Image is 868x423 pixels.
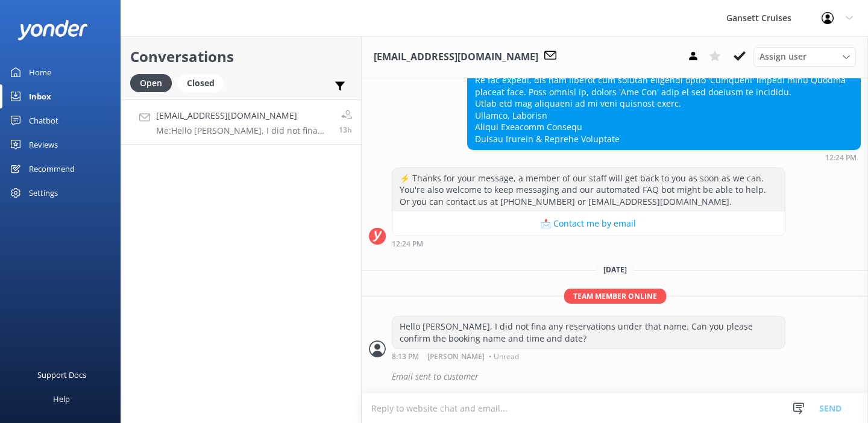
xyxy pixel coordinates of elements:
[392,316,785,348] div: Hello [PERSON_NAME], I did not fina any reservations under that name. Can you please confirm the ...
[130,74,172,92] div: Open
[392,352,785,360] div: 08:13pm 12-Aug-2025 (UTC -04:00) America/New_York
[392,353,419,360] strong: 8:13 PM
[178,74,224,92] div: Closed
[392,211,785,236] button: 📩 Contact me by email
[467,153,861,161] div: 12:24pm 10-Aug-2025 (UTC -04:00) America/New_York
[759,50,807,63] span: Assign user
[178,76,230,89] a: Closed
[130,45,352,68] h2: Conversations
[392,366,861,387] div: Email sent to customer
[392,168,785,212] div: ⚡ Thanks for your message, a member of our staff will get back to you as soon as we can. You're a...
[156,109,330,122] h4: [EMAIL_ADDRESS][DOMAIN_NAME]
[53,387,70,411] div: Help
[564,289,666,304] span: Team member online
[121,99,361,145] a: [EMAIL_ADDRESS][DOMAIN_NAME]Me:Hello [PERSON_NAME], I did not fina any reservations under that na...
[29,60,51,84] div: Home
[29,181,58,205] div: Settings
[37,363,86,387] div: Support Docs
[825,154,857,161] strong: 12:24 PM
[369,366,861,387] div: 2025-08-13T00:17:23.527
[29,108,58,133] div: Chatbot
[753,47,856,66] div: Assign User
[489,353,519,360] span: • Unread
[29,84,51,108] div: Inbox
[374,49,538,65] h3: [EMAIL_ADDRESS][DOMAIN_NAME]
[29,157,75,181] div: Recommend
[18,20,87,40] img: yonder-white-logo.png
[596,265,634,275] span: [DATE]
[156,125,330,136] p: Me: Hello [PERSON_NAME], I did not fina any reservations under that name. Can you please confirm ...
[130,76,178,89] a: Open
[392,240,423,248] strong: 12:24 PM
[29,133,58,157] div: Reviews
[339,125,352,135] span: 08:13pm 12-Aug-2025 (UTC -04:00) America/New_York
[392,239,785,248] div: 12:24pm 10-Aug-2025 (UTC -04:00) America/New_York
[427,353,485,360] span: [PERSON_NAME]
